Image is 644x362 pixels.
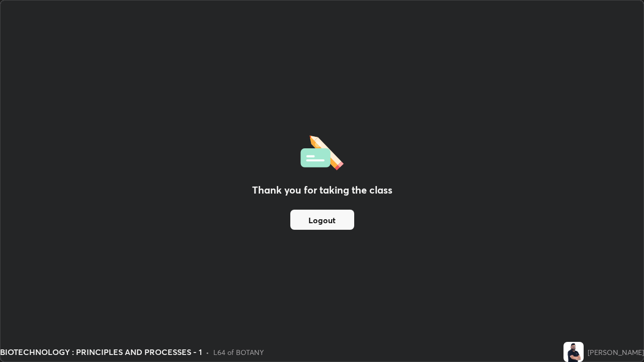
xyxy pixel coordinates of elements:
div: L64 of BOTANY [213,347,264,357]
h2: Thank you for taking the class [252,183,392,198]
img: d98aa69fbffa4e468a8ec30e0ca3030a.jpg [563,342,584,362]
div: [PERSON_NAME] [588,347,644,357]
button: Logout [290,210,354,230]
img: offlineFeedback.1438e8b3.svg [300,132,344,170]
div: • [206,347,209,357]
